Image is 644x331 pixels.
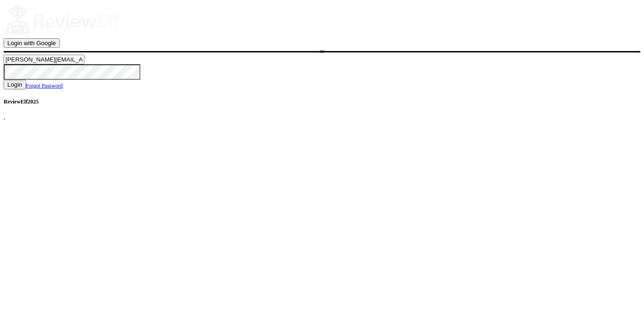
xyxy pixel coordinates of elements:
button: Login with Google [4,38,60,48]
img: logo [4,4,120,36]
button: Login [4,80,26,89]
span: Login [7,81,22,88]
span: or [320,48,325,54]
body: , [4,4,640,121]
h4: ReviewElf 2025 [4,97,640,107]
input: Email [4,55,84,64]
a: Forgot Password [26,83,63,89]
span: Login with Google [7,40,56,47]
